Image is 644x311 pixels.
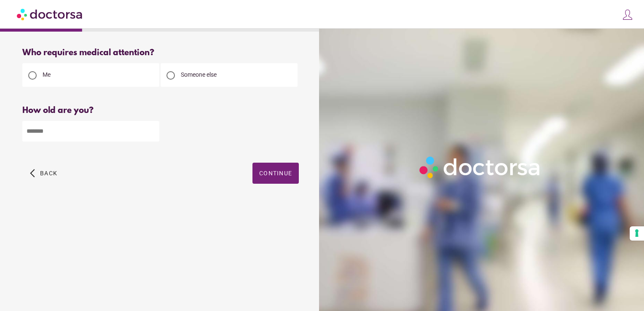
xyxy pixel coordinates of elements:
[27,163,61,184] button: arrow_back_ios Back
[22,106,299,115] div: How old are you?
[622,9,633,21] img: icons8-customer-100.png
[181,71,217,78] span: Someone else
[416,153,545,182] img: Logo-Doctorsa-trans-White-partial-flat.png
[43,71,51,78] span: Me
[40,170,57,177] span: Back
[259,170,292,177] span: Continue
[252,163,299,184] button: Continue
[17,5,83,24] img: Doctorsa.com
[630,226,644,241] button: Your consent preferences for tracking technologies
[22,48,299,58] div: Who requires medical attention?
